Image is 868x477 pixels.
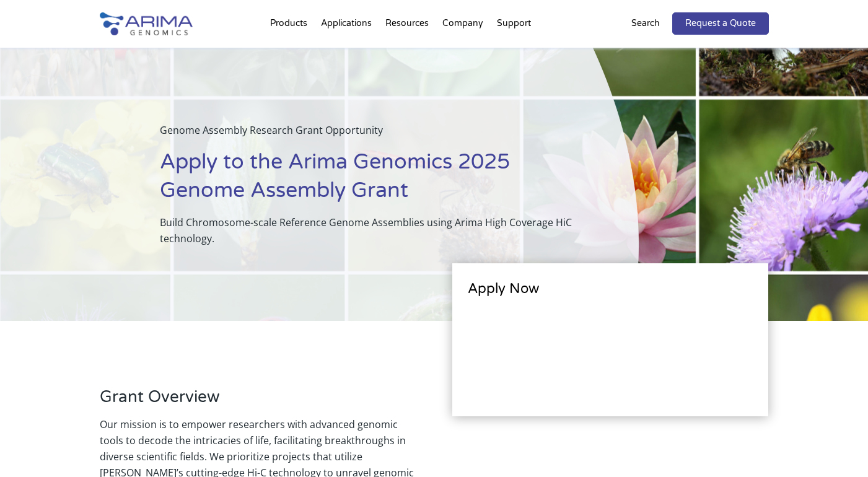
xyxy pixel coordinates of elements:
[160,122,577,148] p: Genome Assembly Research Grant Opportunity
[100,387,416,416] h3: Grant Overview
[160,214,577,247] p: Build Chromosome-scale Reference Genome Assemblies using Arima High Coverage HiC technology.
[672,12,769,35] a: Request a Quote
[468,308,753,401] iframe: Form 1
[160,148,577,214] h1: Apply to the Arima Genomics 2025 Genome Assembly Grant
[468,281,539,297] span: Apply Now
[100,12,193,35] img: Arima-Genomics-logo
[631,15,660,32] p: Search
